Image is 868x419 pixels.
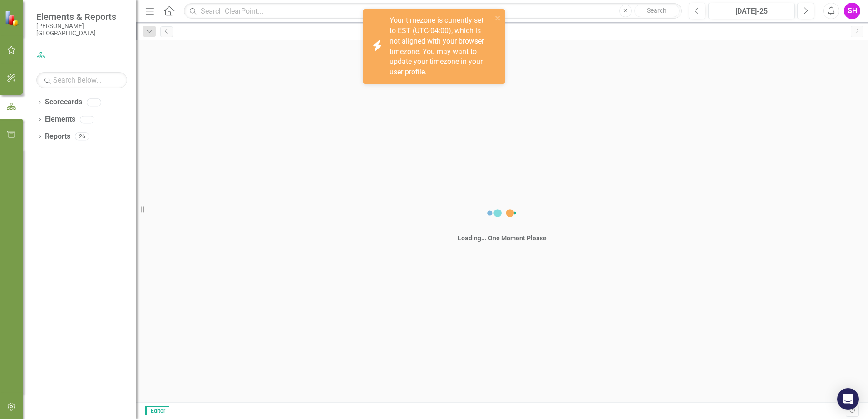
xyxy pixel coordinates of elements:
[844,3,860,19] button: SH
[45,132,70,142] a: Reports
[4,10,21,27] img: ClearPoint Strategy
[36,72,127,88] input: Search Below...
[708,3,795,19] button: [DATE]-25
[390,15,492,78] div: Your timezone is currently set to EST (UTC-04:00), which is not aligned with your browser timezon...
[36,22,127,37] small: [PERSON_NAME][GEOGRAPHIC_DATA]
[36,11,127,22] span: Elements & Reports
[647,7,666,14] span: Search
[837,388,859,410] div: Open Intercom Messenger
[495,13,501,23] button: close
[634,5,680,17] button: Search
[458,234,547,243] div: Loading... One Moment Please
[145,406,169,415] span: Editor
[45,114,75,125] a: Elements
[711,6,792,17] div: [DATE]-25
[45,97,82,107] a: Scorecards
[75,133,89,141] div: 26
[184,3,682,19] input: Search ClearPoint...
